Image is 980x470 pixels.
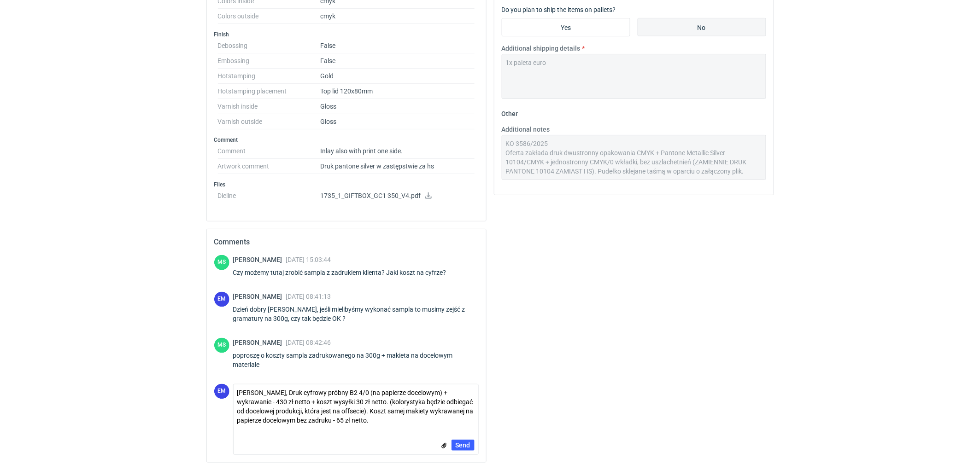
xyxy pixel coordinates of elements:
[502,6,616,13] label: Do you plan to ship the items on pallets?
[214,255,229,270] div: Maciej Sikora
[233,305,479,323] div: Dzień dobry [PERSON_NAME], jeśli mielibyśmy wykonać sampla to musimy zejść z gramatury na 300g, c...
[214,338,229,353] figcaption: MS
[286,339,331,346] span: [DATE] 08:42:46
[233,351,479,369] div: poproszę o koszty sampla zadrukowanego na 300g + makieta na docelowym materiale
[218,144,321,159] dt: Comment
[214,338,229,353] div: Maciej Sikora
[456,442,470,448] span: Send
[218,69,321,84] dt: Hotstamping
[218,114,321,129] dt: Varnish outside
[321,144,475,159] dd: Inlay also with print one side.
[502,125,550,134] label: Additional notes
[214,255,229,270] figcaption: MS
[234,384,478,429] textarea: [PERSON_NAME], Druk cyfrowy próbny B2 4/0 (na papierze docelowym) + wykrawanie - 430 zł netto + k...
[214,181,479,188] h3: Files
[321,99,475,114] dd: Gloss
[218,84,321,99] dt: Hotstamping placement
[233,268,458,277] div: Czy możemy tutaj zrobić sampla z zadrukiem klienta? Jaki koszt na cyfrze?
[286,293,331,300] span: [DATE] 08:41:13
[502,106,518,117] legend: Other
[218,99,321,114] dt: Varnish inside
[214,292,229,307] figcaption: EM
[321,9,475,24] dd: cmyk
[321,53,475,69] dd: False
[286,256,331,263] span: [DATE] 15:03:44
[321,192,475,200] p: 1735_1_GIFTBOX_GC1 350_V4.pdf
[233,339,286,346] span: [PERSON_NAME]
[218,188,321,207] dt: Dieline
[321,84,475,99] dd: Top lid 120x80mm
[321,69,475,84] dd: Gold
[321,159,475,174] dd: Druk pantone silver w zastępstwie za hs
[218,38,321,53] dt: Debossing
[321,114,475,129] dd: Gloss
[233,293,286,300] span: [PERSON_NAME]
[214,31,479,38] h3: Finish
[218,159,321,174] dt: Artwork comment
[502,44,581,53] label: Additional shipping details
[502,135,766,180] textarea: KO 3586/2025 Oferta zakłada druk dwustronny opakowania CMYK + Pantone Metallic Silver 10104/CMYK ...
[218,9,321,24] dt: Colors outside
[214,384,229,399] figcaption: EM
[214,292,229,307] div: Ewelina Macek
[214,237,479,248] h2: Comments
[233,256,286,263] span: [PERSON_NAME]
[502,54,766,99] textarea: 1x paleta euro
[218,53,321,69] dt: Embossing
[321,38,475,53] dd: False
[214,136,479,144] h3: Comment
[452,440,475,451] button: Send
[214,384,229,399] div: Ewelina Macek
